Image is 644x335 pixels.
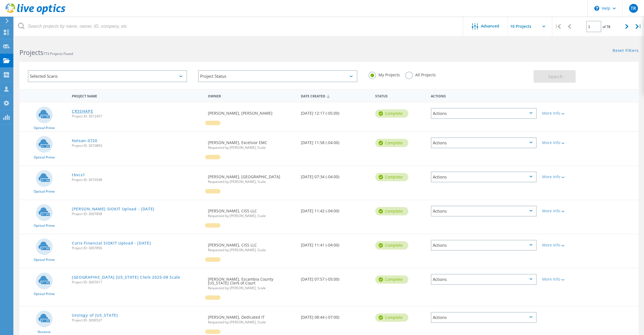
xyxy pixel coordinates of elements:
[298,102,372,121] div: [DATE] 12:17 (-05:00)
[603,24,610,29] span: of 78
[542,209,586,213] div: More Info
[205,306,298,329] div: [PERSON_NAME], Dedicated IT
[198,70,357,82] div: Project Status
[431,172,537,182] div: Actions
[375,109,408,118] div: Complete
[6,12,65,16] a: Live Optics Dashboard
[34,224,55,227] span: Optical Prime
[375,313,408,322] div: Complete
[72,178,202,182] span: Project ID: 3010548
[375,207,408,215] div: Complete
[205,102,298,121] div: [PERSON_NAME], [PERSON_NAME]
[631,6,636,11] span: TR
[542,111,586,115] div: More Info
[34,126,55,130] span: Optical Prime
[368,72,400,77] label: My Projects
[72,144,202,147] span: Project ID: 3010893
[72,109,93,113] a: CR3SHAPE
[205,234,298,257] div: [PERSON_NAME], CISS LLC
[43,51,73,56] span: 773 Projects Found
[34,258,55,261] span: Optical Prime
[72,313,118,317] a: Urology of [US_STATE]
[19,48,43,57] b: Projects
[205,166,298,189] div: [PERSON_NAME], [GEOGRAPHIC_DATA]
[208,180,295,183] span: Requested by [PERSON_NAME], Scale
[375,173,408,181] div: Complete
[534,70,576,83] button: Search
[542,141,586,145] div: More Info
[298,200,372,218] div: [DATE] 11:42 (-04:00)
[72,275,180,279] a: [GEOGRAPHIC_DATA] [US_STATE] Clerk 2025-08 Scale
[375,275,408,284] div: Complete
[208,248,295,252] span: Requested by [PERSON_NAME], Scale
[72,281,202,284] span: Project ID: 3007617
[298,306,372,325] div: [DATE] 08:44 (-07:00)
[205,132,298,155] div: [PERSON_NAME], Excelsior EMC
[431,274,537,285] div: Actions
[205,90,298,101] div: Owner
[431,312,537,323] div: Actions
[594,6,599,11] svg: \n
[431,240,537,251] div: Actions
[548,74,563,80] span: Search
[542,243,586,247] div: More Info
[431,137,537,148] div: Actions
[298,90,372,101] div: Date Created
[69,90,205,101] div: Project Name
[208,146,295,149] span: Requested by [PERSON_NAME], Scale
[298,268,372,287] div: [DATE] 07:57 (-05:00)
[208,286,295,290] span: Requested by [PERSON_NAME], Scale
[552,17,564,36] div: |
[298,166,372,184] div: [DATE] 07:34 (-04:00)
[431,108,537,119] div: Actions
[72,212,202,216] span: Project ID: 3007858
[205,268,298,295] div: [PERSON_NAME], Escambia County [US_STATE] Clerk of Court
[72,207,154,211] a: [PERSON_NAME] SIOKIT Upload - [DATE]
[375,241,408,250] div: Complete
[72,173,85,177] a: tbvcs1
[428,90,539,101] div: Actions
[208,214,295,218] span: Requested by [PERSON_NAME], Scale
[298,234,372,253] div: [DATE] 11:41 (-04:00)
[613,49,638,53] a: Reset Filters
[72,139,97,143] a: Nelsan-0720
[72,241,151,245] a: Curis Financial SIOKIT Upload - [DATE]
[208,321,295,324] span: Requested by [PERSON_NAME], Scale
[431,206,537,216] div: Actions
[72,319,202,322] span: Project ID: 3006527
[34,156,55,159] span: Optical Prime
[633,17,644,36] div: |
[405,72,436,77] label: All Projects
[375,139,408,147] div: Complete
[28,70,187,82] div: Selected Scans
[72,115,202,118] span: Project ID: 3012457
[14,17,463,36] input: Search projects by name, owner, ID, company, etc
[372,90,428,101] div: Status
[481,24,499,28] span: Advanced
[34,292,55,296] span: Optical Prime
[72,246,202,250] span: Project ID: 3007856
[38,330,51,334] span: Nutanix
[298,132,372,150] div: [DATE] 11:58 (-04:00)
[542,175,586,179] div: More Info
[542,277,586,281] div: More Info
[34,190,55,193] span: Optical Prime
[205,200,298,223] div: [PERSON_NAME], CISS LLC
